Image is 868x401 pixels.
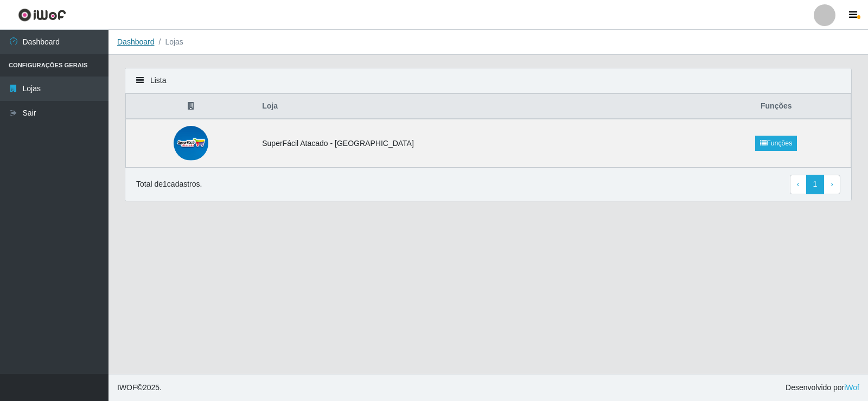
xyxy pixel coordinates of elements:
[155,36,183,48] li: Lojas
[256,94,701,119] th: Loja
[790,175,807,194] a: Previous
[790,175,840,194] nav: pagination
[755,136,797,151] a: Funções
[797,180,800,188] span: ‹
[844,383,859,392] a: iWof
[117,383,137,392] span: IWOF
[256,119,701,168] td: SuperFácil Atacado - [GEOGRAPHIC_DATA]
[117,382,162,393] span: © 2025 .
[824,175,840,194] a: Next
[786,382,859,393] span: Desenvolvido por
[174,126,208,161] img: SuperFácil Atacado - Nova Betânia
[806,175,825,194] a: 1
[831,180,833,188] span: ›
[136,179,202,190] p: Total de 1 cadastros.
[125,68,851,93] div: Lista
[117,37,155,46] a: Dashboard
[108,30,868,55] nav: breadcrumb
[702,94,851,119] th: Funções
[18,8,66,22] img: CoreUI Logo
